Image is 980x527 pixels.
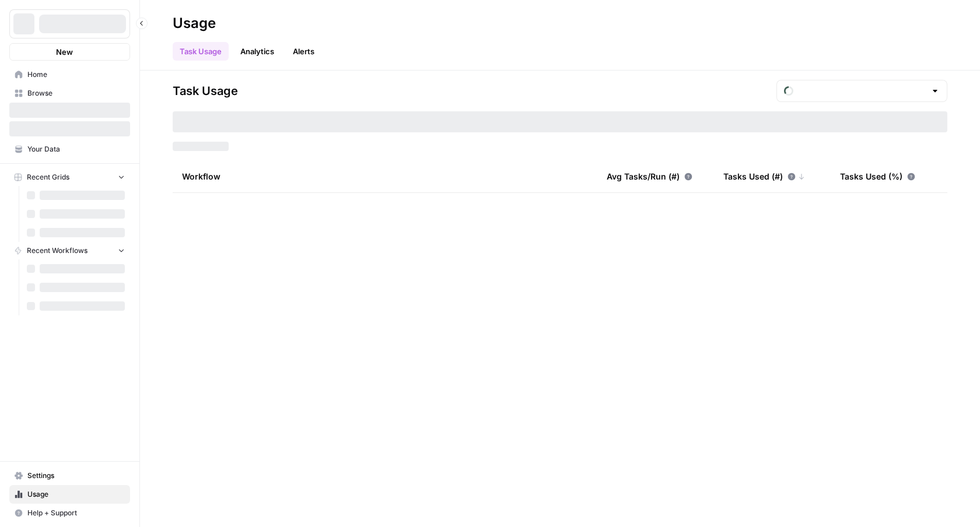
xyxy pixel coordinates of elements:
[27,69,125,80] span: Home
[607,160,692,192] div: Avg Tasks/Run (#)
[9,466,130,485] a: Settings
[27,470,125,481] span: Settings
[9,43,130,61] button: New
[286,42,321,61] a: Alerts
[173,83,238,99] span: Task Usage
[27,172,69,182] span: Recent Grids
[182,160,588,192] div: Workflow
[56,46,73,58] span: New
[9,84,130,103] a: Browse
[723,160,805,192] div: Tasks Used (#)
[9,140,130,159] a: Your Data
[9,485,130,504] a: Usage
[840,160,915,192] div: Tasks Used (%)
[27,144,125,154] span: Your Data
[27,489,125,500] span: Usage
[27,508,125,518] span: Help + Support
[9,65,130,84] a: Home
[9,504,130,522] button: Help + Support
[9,168,130,186] button: Recent Grids
[173,14,216,33] div: Usage
[233,42,281,61] a: Analytics
[27,245,87,256] span: Recent Workflows
[27,88,125,99] span: Browse
[9,242,130,259] button: Recent Workflows
[173,42,229,61] a: Task Usage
